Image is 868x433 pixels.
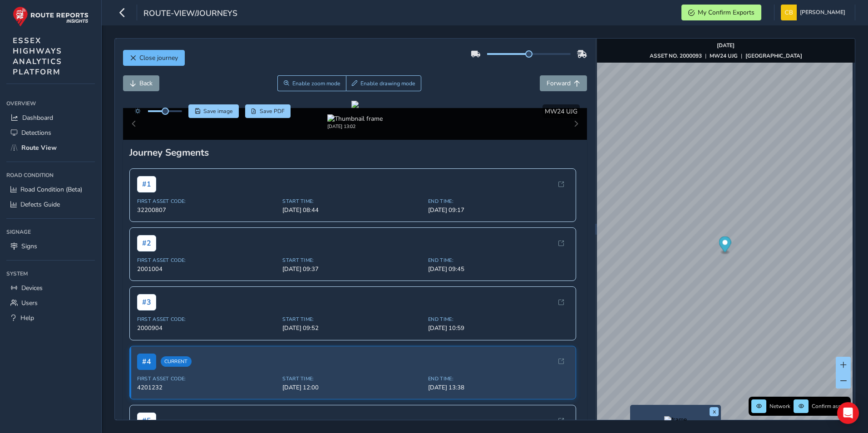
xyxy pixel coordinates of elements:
[137,413,156,429] span: # 5
[22,113,53,122] span: Dashboard
[277,75,346,91] button: Zoom
[292,80,340,87] span: Enable zoom mode
[282,206,423,214] span: [DATE] 08:44
[428,206,568,214] span: [DATE] 09:17
[745,52,802,59] strong: [GEOGRAPHIC_DATA]
[428,324,568,332] span: [DATE] 10:59
[800,5,845,20] span: [PERSON_NAME]
[161,356,192,367] span: Current
[21,143,57,152] span: Route View
[327,123,383,130] div: [DATE] 13:02
[681,5,761,20] button: My Confirm Exports
[282,375,423,382] span: Start Time:
[21,242,37,251] span: Signs
[769,403,790,410] span: Network
[139,79,153,88] span: Back
[282,316,423,323] span: Start Time:
[137,206,277,214] span: 32200807
[137,294,156,310] span: # 3
[547,79,571,88] span: Forward
[710,52,738,59] strong: MW24 UJG
[21,128,51,137] span: Detections
[428,375,568,382] span: End Time:
[20,200,60,209] span: Defects Guide
[260,108,285,115] span: Save PDF
[837,402,859,424] div: Open Intercom Messenger
[781,5,848,20] button: [PERSON_NAME]
[282,265,423,273] span: [DATE] 09:37
[428,198,568,205] span: End Time:
[428,265,568,273] span: [DATE] 09:45
[20,185,82,194] span: Road Condition (Beta)
[6,239,95,254] a: Signs
[20,314,34,322] span: Help
[203,108,233,115] span: Save image
[6,280,95,295] a: Devices
[710,407,719,416] button: x
[139,54,178,62] span: Close journey
[6,125,95,140] a: Detections
[13,35,62,77] span: ESSEX HIGHWAYS ANALYTICS PLATFORM
[6,267,95,280] div: System
[6,182,95,197] a: Road Condition (Beta)
[6,310,95,325] a: Help
[245,104,291,118] button: PDF
[632,416,719,422] button: Preview frame
[6,140,95,155] a: Route View
[781,5,797,20] img: diamond-layout
[6,168,95,182] div: Road Condition
[137,198,277,205] span: First Asset Code:
[129,146,581,159] div: Journey Segments
[13,6,89,27] img: rr logo
[137,384,277,392] span: 4201232
[428,257,568,264] span: End Time:
[6,197,95,212] a: Defects Guide
[137,324,277,332] span: 2000904
[650,52,702,59] strong: ASSET NO. 2000093
[428,384,568,392] span: [DATE] 13:38
[6,97,95,110] div: Overview
[327,114,383,123] img: Thumbnail frame
[137,354,156,370] span: # 4
[123,75,159,91] button: Back
[137,265,277,273] span: 2001004
[540,75,587,91] button: Forward
[137,375,277,382] span: First Asset Code:
[282,324,423,332] span: [DATE] 09:52
[346,75,422,91] button: Draw
[360,80,415,87] span: Enable drawing mode
[143,8,237,20] span: route-view/journeys
[650,52,802,59] div: | |
[21,284,43,292] span: Devices
[282,198,423,205] span: Start Time:
[719,236,731,255] div: Map marker
[137,235,156,251] span: # 2
[137,257,277,264] span: First Asset Code:
[428,316,568,323] span: End Time:
[188,104,239,118] button: Save
[6,110,95,125] a: Dashboard
[137,176,156,192] span: # 1
[545,107,577,116] span: MW24 UJG
[282,384,423,392] span: [DATE] 12:00
[137,316,277,323] span: First Asset Code:
[282,257,423,264] span: Start Time:
[698,8,755,17] span: My Confirm Exports
[812,403,848,410] span: Confirm assets
[717,42,735,49] strong: [DATE]
[664,416,687,423] img: frame
[6,225,95,239] div: Signage
[123,50,185,66] button: Close journey
[6,295,95,310] a: Users
[21,299,38,307] span: Users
